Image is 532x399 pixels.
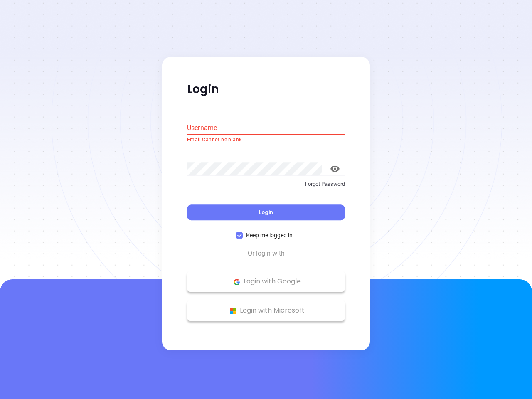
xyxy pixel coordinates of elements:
p: Login with Google [191,276,341,288]
img: Google Logo [232,277,242,287]
button: Google Logo Login with Google [187,271,345,292]
span: Or login with [244,249,289,259]
p: Login with Microsoft [191,305,341,317]
button: Login [187,205,345,221]
button: toggle password visibility [325,159,345,179]
span: Login [259,209,273,216]
img: Microsoft Logo [228,306,238,316]
p: Login [187,82,345,97]
span: Keep me logged in [243,231,296,240]
button: Microsoft Logo Login with Microsoft [187,300,345,321]
p: Forgot Password [187,180,345,188]
p: Email Cannot be blank [187,136,345,144]
a: Forgot Password [187,180,345,195]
